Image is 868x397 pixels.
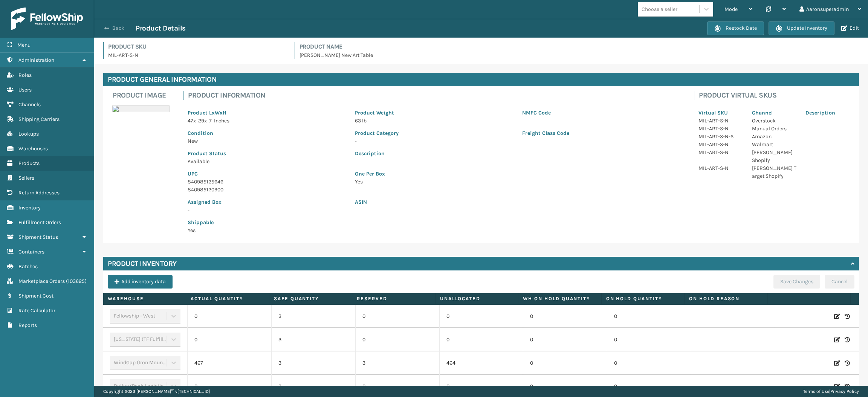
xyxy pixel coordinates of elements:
[188,109,346,117] p: Product LxWxH
[752,140,796,148] p: Walmart
[18,189,60,196] span: Return Addresses
[355,170,680,178] p: One Per Box
[522,109,680,117] p: NMFC Code
[724,6,738,12] span: Mode
[108,51,286,59] p: MIL-ART-S-N
[271,328,355,351] td: 3
[698,133,743,140] p: MIL-ART-S-N-S
[523,351,607,375] td: 0
[18,101,41,108] span: Channels
[698,109,743,117] p: Virtual SKU
[188,91,685,100] h4: Product Information
[108,275,173,289] button: Add inventory data
[188,150,346,157] p: Product Status
[752,148,796,164] p: [PERSON_NAME] Shopify
[18,57,54,63] span: Administration
[607,351,691,375] td: 0
[271,351,355,375] td: 3
[689,295,763,302] label: On Hold Reason
[18,175,34,181] span: Sellers
[18,234,58,240] span: Shipment Status
[18,278,65,284] span: Marketplace Orders
[18,249,44,255] span: Containers
[845,313,850,320] i: Inventory History
[523,295,596,302] label: WH On hold quantity
[188,206,346,214] p: -
[642,5,677,13] div: Choose a seller
[698,164,743,172] p: MIL-ART-S-N
[188,137,346,145] p: New
[440,295,513,302] label: Unallocated
[66,278,87,284] span: ( 103625 )
[523,328,607,351] td: 0
[769,21,834,35] button: Update Inventory
[18,116,60,122] span: Shipping Carriers
[699,91,854,100] h4: Product Virtual SKUs
[18,160,40,166] span: Products
[707,21,764,35] button: Restock Date
[803,389,829,394] a: Terms of Use
[845,359,850,367] i: Inventory History
[825,275,854,289] button: Cancel
[214,118,229,124] span: Inches
[834,383,840,390] i: Edit
[18,219,61,226] span: Fulfillment Orders
[752,117,796,125] p: Overstock
[188,118,196,124] span: 47 x
[698,117,743,125] p: MIL-ART-S-N
[188,186,346,194] p: 840985120900
[188,178,346,186] p: 840985125646
[188,170,346,178] p: UPC
[439,328,523,351] td: 0
[198,118,207,124] span: 29 x
[752,109,796,117] p: Channel
[18,131,39,137] span: Lookups
[355,198,680,206] p: ASIN
[300,42,859,51] h4: Product Name
[101,25,136,32] button: Back
[752,133,796,140] p: Amazon
[209,118,212,124] span: 7
[522,129,680,137] p: Freight Class Code
[834,336,840,344] i: Edit
[274,295,347,302] label: Safe Quantity
[18,87,32,93] span: Users
[188,198,346,206] p: Assigned Box
[103,386,210,397] p: Copyright 2023 [PERSON_NAME]™ v [TECHNICAL_ID]
[355,118,367,124] span: 63 lb
[188,157,346,165] p: Available
[698,148,743,156] p: MIL-ART-S-N
[698,125,743,133] p: MIL-ART-S-N
[839,25,861,32] button: Edit
[300,51,859,59] p: [PERSON_NAME] New Art Table
[18,293,53,299] span: Shipment Cost
[191,295,264,302] label: Actual Quantity
[834,313,840,320] i: Edit
[362,383,432,390] p: 0
[355,150,680,157] p: Description
[607,305,691,328] td: 0
[805,109,850,117] p: Description
[188,226,346,234] p: Yes
[355,178,680,186] p: Yes
[187,305,271,328] td: 0
[523,305,607,328] td: 0
[18,205,41,211] span: Inventory
[103,73,859,86] h4: Product General Information
[355,109,513,117] p: Product Weight
[355,137,513,145] p: -
[439,351,523,375] td: 464
[845,383,850,390] i: Inventory History
[357,295,430,302] label: Reserved
[108,295,181,302] label: Warehouse
[607,328,691,351] td: 0
[108,259,177,268] h4: Product Inventory
[271,305,355,328] td: 3
[187,351,271,375] td: 467
[18,307,55,314] span: Rate Calculator
[362,313,432,320] p: 0
[606,295,680,302] label: On Hold Quantity
[136,24,186,33] h3: Product Details
[845,336,850,344] i: Inventory History
[752,125,796,133] p: Manual Orders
